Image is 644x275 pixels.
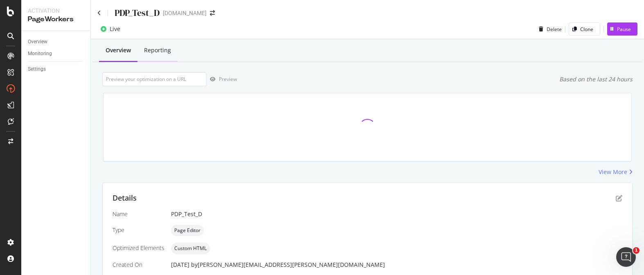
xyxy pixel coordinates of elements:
[113,261,164,269] div: Created On
[28,49,52,58] div: Monitoring
[28,65,46,74] div: Settings
[207,73,237,86] button: Preview
[599,168,633,176] a: View More
[536,22,562,36] button: Delete
[113,210,164,218] div: Name
[28,49,85,58] a: Monitoring
[219,76,237,83] div: Preview
[171,210,622,218] div: PDP_Test_D
[97,10,101,16] a: Click to go back
[113,244,164,252] div: Optimized Elements
[28,7,84,15] div: Activation
[171,243,210,254] div: neutral label
[28,65,85,74] a: Settings
[110,25,120,33] div: Live
[115,7,160,19] div: PDP_Test_D
[171,225,204,236] div: neutral label
[28,38,85,46] a: Overview
[210,10,215,16] div: arrow-right-arrow-left
[607,22,637,36] button: Pause
[171,261,622,269] div: [DATE]
[633,247,639,254] span: 1
[599,168,627,176] div: View More
[616,195,622,201] div: pen-to-square
[580,26,593,33] div: Clone
[163,9,207,17] div: [DOMAIN_NAME]
[174,228,200,233] span: Page Editor
[191,261,385,269] div: by [PERSON_NAME][EMAIL_ADDRESS][PERSON_NAME][DOMAIN_NAME]
[106,46,131,54] div: Overview
[102,72,207,86] input: Preview your optimization on a URL
[28,38,47,46] div: Overview
[569,22,600,36] button: Clone
[616,247,636,267] iframe: Intercom live chat
[113,226,164,234] div: Type
[28,15,84,24] div: PageWorkers
[559,75,633,83] div: Based on the last 24 hours
[174,246,207,251] span: Custom HTML
[617,26,631,33] div: Pause
[547,26,562,33] div: Delete
[144,46,171,54] div: Reporting
[113,193,137,203] div: Details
